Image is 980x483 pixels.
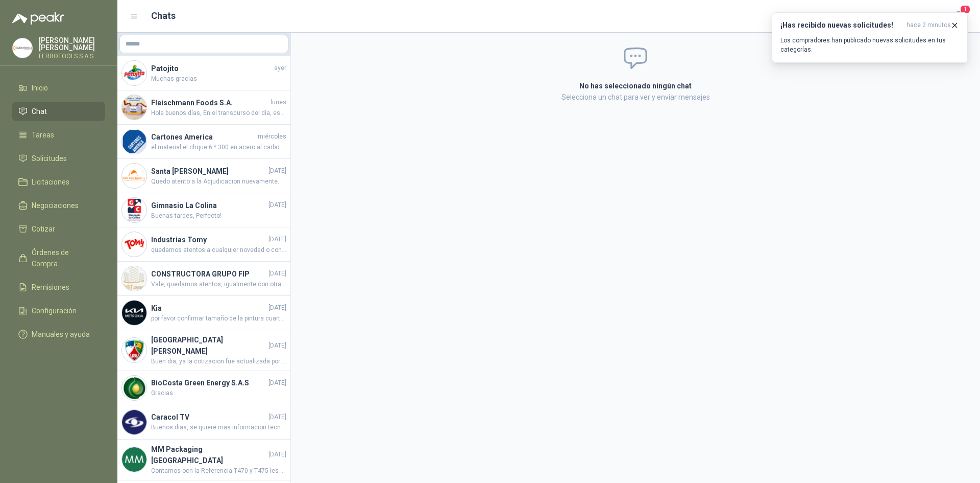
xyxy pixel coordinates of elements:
[122,61,146,85] img: Company Logo
[151,334,266,357] h4: [GEOGRAPHIC_DATA][PERSON_NAME]
[32,282,69,293] span: Remisiones
[268,269,286,279] span: [DATE]
[32,223,55,235] span: Cotizar
[122,95,146,120] img: Company Logo
[151,377,266,388] h4: BioCosta Green Energy S.A.S
[117,296,290,330] a: Company LogoKia[DATE]por favor confirmar tamaño de la pintura cuartos o galon
[12,102,105,121] a: Chat
[122,232,146,257] img: Company Logo
[151,74,286,84] span: Muchas gracias
[122,301,146,325] img: Company Logo
[117,193,290,227] a: Company LogoGimnasio La Colina[DATE]Buenas tardes, Perfecto!
[960,5,971,14] span: 1
[151,234,266,245] h4: Industrias Tomy
[151,314,286,324] span: por favor confirmar tamaño de la pintura cuartos o galon
[151,280,286,289] span: Vale, quedamos atentos, igualmente con otras solicitudes que realizamos a la marca logramos bloqu...
[13,38,32,58] img: Company Logo
[122,129,146,154] img: Company Logo
[268,235,286,244] span: [DATE]
[151,9,176,23] h1: Chats
[268,341,286,351] span: [DATE]
[39,37,105,51] p: [PERSON_NAME] [PERSON_NAME]
[151,357,286,366] span: Buen dia, ya la cotizacion fue actualizada por el TV de 60 Pulgadas con la referencia solicitada.
[268,412,286,422] span: [DATE]
[32,82,48,94] span: Inicio
[271,98,286,107] span: lunes
[151,97,268,108] h4: Fleischmann Foods S.A.
[122,447,146,472] img: Company Logo
[117,227,290,262] a: Company LogoIndustrias Tomy[DATE]quedamos atentos a cualquier novedad o consulta
[12,149,105,168] a: Solicitudes
[151,200,266,211] h4: Gimnasio La Colina
[151,211,286,221] span: Buenas tardes, Perfecto!
[122,338,146,362] img: Company Logo
[32,305,77,316] span: Configuración
[12,278,105,297] a: Remisiones
[117,405,290,440] a: Company LogoCaracol TV[DATE]Buenos dias, se quiere mas informacion tecnica (capacidad, caudal, te...
[151,245,286,255] span: quedamos atentos a cualquier novedad o consulta
[12,12,64,25] img: Logo peakr
[12,325,105,344] a: Manuales y ayuda
[151,108,286,118] span: Hola buenos días, En el transcurso del día, estaremos realizando la entrega de la REM005320
[772,12,968,63] button: ¡Has recibido nuevas solicitudes!hace 2 minutos Los compradores han publicado nuevas solicitudes ...
[457,80,814,91] h2: No has seleccionado ningún chat
[268,303,286,313] span: [DATE]
[151,166,266,177] h4: Santa [PERSON_NAME]
[32,329,90,340] span: Manuales y ayuda
[117,262,290,296] a: Company LogoCONSTRUCTORA GRUPO FIP[DATE]Vale, quedamos atentos, igualmente con otras solicitudes ...
[122,376,146,400] img: Company Logo
[122,198,146,222] img: Company Logo
[457,91,814,103] p: Selecciona un chat para ver y enviar mensajes
[117,371,290,405] a: Company LogoBioCosta Green Energy S.A.S[DATE]Gracias
[949,7,968,26] button: 1
[151,466,286,476] span: Contamos ocn la Referencia T470 y T475 les sirve?
[151,303,266,314] h4: Kia
[12,172,105,192] a: Licitaciones
[117,159,290,193] a: Company LogoSanta [PERSON_NAME][DATE]Quedo atento a la Adjudicacion nuevamente.
[258,132,286,142] span: miércoles
[117,125,290,159] a: Company LogoCartones Americamiércolesel material el chque 6 * 300 en acero al carbon o acero inox...
[39,53,105,59] p: FERROTOOLS S.A.S.
[122,164,146,188] img: Company Logo
[12,78,105,98] a: Inicio
[268,450,286,459] span: [DATE]
[32,200,79,211] span: Negociaciones
[117,330,290,371] a: Company Logo[GEOGRAPHIC_DATA][PERSON_NAME][DATE]Buen dia, ya la cotizacion fue actualizada por el...
[906,21,951,30] span: hace 2 minutos
[780,21,902,30] h3: ¡Has recibido nuevas solicitudes!
[32,247,95,269] span: Órdenes de Compra
[117,440,290,480] a: Company LogoMM Packaging [GEOGRAPHIC_DATA][DATE]Contamos ocn la Referencia T470 y T475 les sirve?
[268,378,286,388] span: [DATE]
[151,388,286,398] span: Gracias
[122,410,146,434] img: Company Logo
[151,131,256,143] h4: Cartones America
[151,423,286,432] span: Buenos dias, se quiere mas informacion tecnica (capacidad, caudal, temperaturas, etc) para enviar...
[151,63,272,74] h4: Patojito
[268,166,286,176] span: [DATE]
[32,129,54,141] span: Tareas
[12,219,105,239] a: Cotizar
[117,56,290,90] a: Company LogoPatojitoayerMuchas gracias
[122,266,146,291] img: Company Logo
[12,125,105,145] a: Tareas
[12,196,105,215] a: Negociaciones
[32,106,47,117] span: Chat
[117,90,290,125] a: Company LogoFleischmann Foods S.A.lunesHola buenos días, En el transcurso del día, estaremos real...
[274,63,286,73] span: ayer
[151,411,266,423] h4: Caracol TV
[151,143,286,152] span: el material el chque 6 * 300 en acero al carbon o acero inox. si es para un reemplazo por favor e...
[151,268,266,280] h4: CONSTRUCTORA GRUPO FIP
[151,177,286,187] span: Quedo atento a la Adjudicacion nuevamente.
[780,36,959,54] p: Los compradores han publicado nuevas solicitudes en tus categorías.
[12,243,105,273] a: Órdenes de Compra
[12,301,105,320] a: Configuración
[32,176,69,188] span: Licitaciones
[268,200,286,210] span: [DATE]
[151,444,266,466] h4: MM Packaging [GEOGRAPHIC_DATA]
[32,153,67,164] span: Solicitudes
